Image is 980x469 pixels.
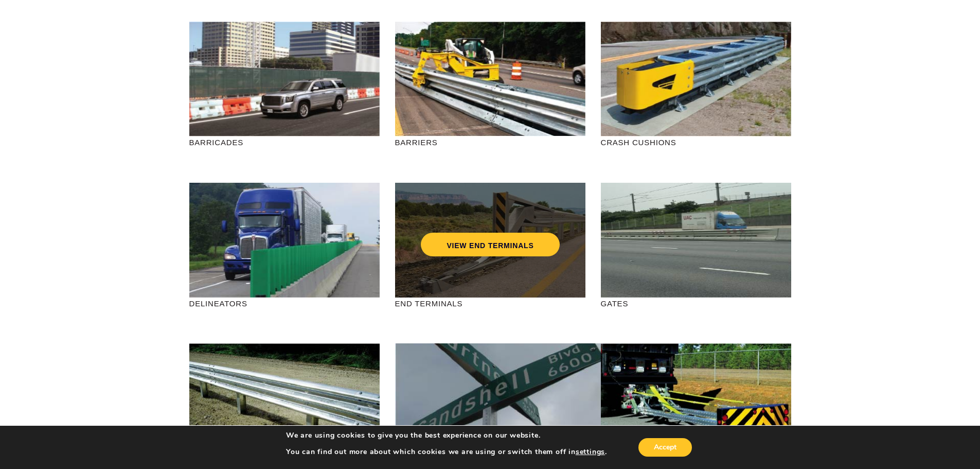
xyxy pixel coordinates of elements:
[395,298,585,309] p: END TERMINALS
[638,438,692,457] button: Accept
[189,298,380,309] p: DELINEATORS
[601,136,791,148] p: CRASH CUSHIONS
[395,136,585,148] p: BARRIERS
[576,447,605,457] button: settings
[189,136,380,148] p: BARRICADES
[601,298,791,309] p: GATES
[421,233,559,256] a: VIEW END TERMINALS
[286,431,607,440] p: We are using cookies to give you the best experience on our website.
[286,447,607,457] p: You can find out more about which cookies we are using or switch them off in .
